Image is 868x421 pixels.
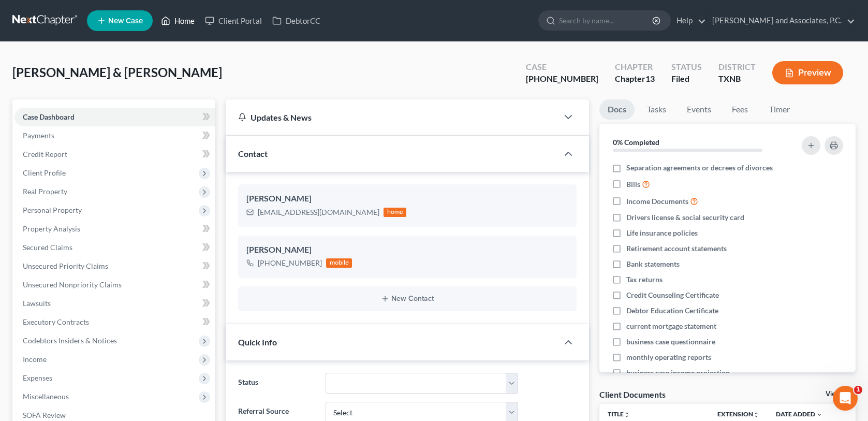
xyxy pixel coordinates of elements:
a: Lawsuits [14,294,215,313]
span: Real Property [23,187,67,196]
span: Case Dashboard [23,112,75,121]
span: Contact [238,149,268,158]
span: Secured Claims [23,243,72,252]
a: Docs [599,99,635,120]
a: Timer [761,99,798,120]
span: 13 [645,74,655,83]
div: [EMAIL_ADDRESS][DOMAIN_NAME] [258,207,379,217]
a: Events [679,99,719,120]
strong: 0% Completed [613,138,659,147]
span: Life insurance policies [626,228,698,238]
a: Home [156,11,200,30]
a: Date Added expand_more [776,410,822,418]
a: Credit Report [14,145,215,164]
span: monthly operating reports [626,352,711,362]
a: Unsecured Nonpriority Claims [14,275,215,294]
span: Unsecured Nonpriority Claims [23,280,122,289]
a: Help [671,11,706,30]
a: Client Portal [200,11,267,30]
a: Unsecured Priority Claims [14,257,215,275]
button: New Contact [246,295,568,303]
span: Unsecured Priority Claims [23,262,108,270]
i: unfold_more [753,412,759,418]
span: Credit Report [23,150,67,158]
div: Client Documents [599,389,666,400]
span: Personal Property [23,206,82,214]
div: Updates & News [238,112,545,123]
span: Income [23,355,47,364]
span: Expenses [23,373,52,382]
span: Payments [23,131,54,140]
span: Quick Info [238,337,277,347]
span: Debtor Education Certificate [626,306,718,316]
i: unfold_more [624,412,630,418]
div: Status [671,61,702,73]
span: 1 [854,386,862,394]
a: Property Analysis [14,220,215,238]
span: Drivers license & social security card [626,212,744,223]
span: business case questionnaire [626,337,715,347]
span: Codebtors Insiders & Notices [23,336,117,345]
a: Tasks [639,99,674,120]
span: Miscellaneous [23,392,69,401]
span: Income Documents [626,196,688,207]
span: New Case [108,17,143,25]
div: Chapter [615,61,655,73]
a: Case Dashboard [14,108,215,126]
button: Preview [772,61,843,84]
div: Filed [671,73,702,85]
span: Credit Counseling Certificate [626,290,719,300]
div: Chapter [615,73,655,85]
a: Fees [724,99,757,120]
div: home [384,208,406,217]
a: Executory Contracts [14,313,215,331]
span: Client Profile [23,168,66,177]
span: business case income projection [626,368,730,378]
span: Retirement account statements [626,243,727,254]
a: Payments [14,126,215,145]
a: DebtorCC [267,11,326,30]
div: [PHONE_NUMBER] [526,73,598,85]
div: [PHONE_NUMBER] [258,258,322,268]
div: District [718,61,756,73]
span: SOFA Review [23,411,66,419]
a: View All [826,390,851,398]
input: Search by name... [559,11,654,30]
div: [PERSON_NAME] [246,193,568,205]
a: Secured Claims [14,238,215,257]
a: [PERSON_NAME] and Associates, P.C. [707,11,855,30]
span: [PERSON_NAME] & [PERSON_NAME] [12,65,222,80]
span: Separation agreements or decrees of divorces [626,163,773,173]
iframe: Intercom live chat [833,386,858,411]
i: expand_more [816,412,822,418]
span: current mortgage statement [626,321,716,331]
span: Bank statements [626,259,680,269]
span: Bills [626,179,640,190]
span: Lawsuits [23,299,51,308]
label: Status [233,373,320,394]
div: TXNB [718,73,756,85]
span: Property Analysis [23,224,80,233]
span: Executory Contracts [23,317,89,326]
div: Case [526,61,598,73]
span: Tax returns [626,274,663,285]
a: Titleunfold_more [608,410,630,418]
div: [PERSON_NAME] [246,244,568,256]
div: mobile [326,258,352,268]
a: Extensionunfold_more [717,410,759,418]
